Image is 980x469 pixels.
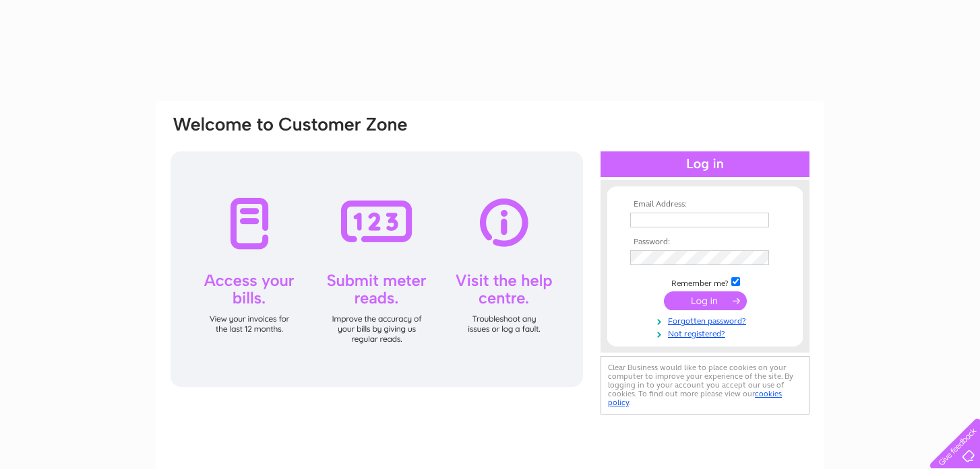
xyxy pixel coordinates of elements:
div: Clear Business would like to place cookies on your computer to improve your experience of the sit... [601,356,809,414]
th: Email Address: [627,200,783,209]
a: Forgotten password? [630,314,783,326]
input: Submit [664,291,747,310]
td: Remember me? [627,275,783,289]
th: Password: [627,238,783,247]
a: Not registered? [630,326,783,339]
a: cookies policy [608,389,782,407]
